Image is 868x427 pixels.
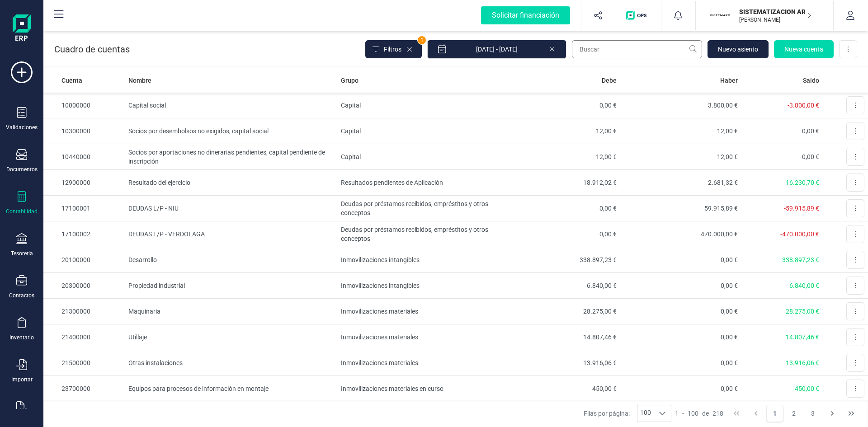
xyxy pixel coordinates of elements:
td: 0,00 € [499,196,620,221]
div: Importar [11,376,33,383]
img: SI [710,5,730,25]
td: 12,00 € [499,144,620,170]
td: DEUDAS L/P - VERDOLAGA [125,221,337,247]
td: 23700000 [43,376,125,402]
td: Socios por desembolsos no exigidos, capital social [125,118,337,144]
span: 218 [712,409,723,418]
td: 338.897,23 € [499,247,620,273]
span: 0,00 € [802,153,819,160]
td: 0,00 € [620,376,741,402]
span: de [702,409,709,418]
img: Logo Finanedi [13,14,31,43]
td: Resultado del ejercicio [125,170,337,196]
button: First Page [728,405,745,422]
button: Page 2 [785,405,802,422]
span: 28.275,00 € [786,308,819,315]
td: 10300000 [43,118,125,144]
td: 17100001 [43,196,125,221]
button: SISISTEMATIZACION ARQUITECTONICA EN REFORMAS SL[PERSON_NAME] [707,1,822,30]
button: Last Page [843,405,860,422]
td: 12,00 € [620,144,741,170]
button: Previous Page [747,405,764,422]
div: Contactos [9,292,34,299]
span: 13.916,06 € [786,359,819,366]
td: 59.915,89 € [620,196,741,221]
span: 14.807,46 € [786,333,819,341]
td: 12,00 € [620,118,741,144]
button: Solicitar financiación [470,1,581,30]
td: Capital [337,93,499,118]
span: 1 [418,36,426,44]
td: 0,00 € [620,299,741,324]
div: Tesorería [11,250,33,257]
td: Resultados pendientes de Aplicación [337,170,499,196]
td: 3.800,00 € [620,93,741,118]
td: 21500000 [43,350,125,376]
td: 18.912,02 € [499,170,620,196]
td: 20300000 [43,273,125,299]
span: 450,00 € [795,385,819,392]
span: 100 [637,405,654,422]
span: 0,00 € [802,127,819,135]
span: Haber [720,76,738,85]
div: Documentos [6,166,38,173]
td: Utillaje [125,324,337,350]
td: 470.000,00 € [620,221,741,247]
td: Deudas por préstamos recibidos, empréstitos y otros conceptos [337,221,499,247]
span: -3.800,00 € [788,102,819,109]
td: 21400000 [43,324,125,350]
td: Inmovilizaciones materiales [337,324,499,350]
div: Validaciones [6,124,38,131]
td: 10440000 [43,144,125,170]
td: 0,00 € [620,350,741,376]
td: 12,00 € [499,118,620,144]
span: 338.897,23 € [782,256,819,263]
span: Grupo [341,76,359,85]
td: Propiedad industrial [125,273,337,299]
td: Inmovilizaciones intangibles [337,273,499,299]
td: Capital social [125,93,337,118]
p: Cuadro de cuentas [54,43,130,56]
span: Debe [602,76,617,85]
td: 6.840,00 € [499,273,620,299]
td: 10000000 [43,93,125,118]
td: 0,00 € [499,221,620,247]
td: Inmovilizaciones intangibles [337,247,499,273]
td: 20100000 [43,247,125,273]
td: Socios por aportaciones no dinerarias pendientes, capital pendiente de inscripción [125,144,337,170]
td: 2.681,32 € [620,170,741,196]
div: Inventario [9,334,34,341]
td: 0,00 € [499,93,620,118]
button: Next Page [824,405,841,422]
button: Page 1 [766,405,783,422]
button: Logo de OPS [621,1,656,30]
td: 0,00 € [620,324,741,350]
span: Filtros [384,45,401,54]
div: Filas por página: [584,405,671,422]
td: 0,00 € [620,273,741,299]
span: Nombre [128,76,151,85]
button: Nuevo asiento [708,40,769,58]
img: Logo de OPS [626,11,650,20]
span: -59.915,89 € [784,205,819,212]
p: SISTEMATIZACION ARQUITECTONICA EN REFORMAS SL [739,7,811,16]
span: Saldo [803,76,819,85]
td: Inmovilizaciones materiales en curso [337,376,499,402]
td: 450,00 € [499,376,620,402]
td: 28.275,00 € [499,299,620,324]
td: Deudas por préstamos recibidos, empréstitos y otros conceptos [337,196,499,221]
td: 17100002 [43,221,125,247]
td: Inmovilizaciones materiales [337,350,499,376]
p: [PERSON_NAME] [739,16,811,23]
td: 14.807,46 € [499,324,620,350]
td: 21300000 [43,299,125,324]
span: -470.000,00 € [780,230,819,238]
td: DEUDAS L/P - NIU [125,196,337,221]
div: - [675,409,723,418]
input: Buscar [572,40,702,58]
span: Cuenta [61,76,82,85]
div: Solicitar financiación [481,6,570,24]
div: Contabilidad [6,208,38,215]
td: Capital [337,118,499,144]
span: Nuevo asiento [718,45,758,54]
